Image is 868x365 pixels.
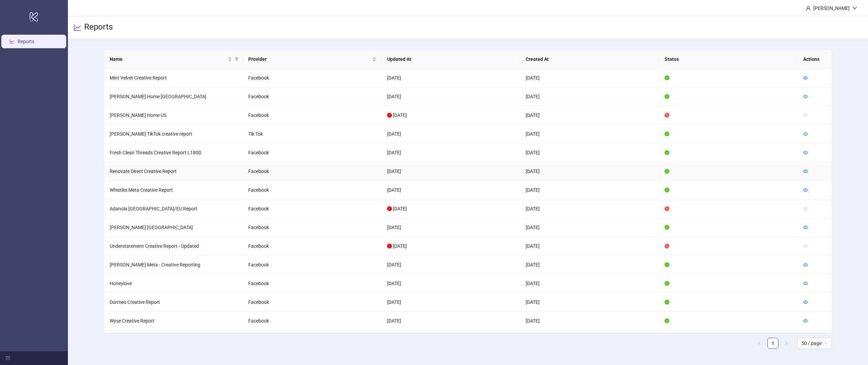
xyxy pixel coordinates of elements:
td: Facebook [243,143,382,162]
td: Dormeo Creative Report [104,293,243,312]
td: Facebook [243,312,382,330]
td: Mint Velvet Creative Report [104,69,243,87]
span: check-circle [665,318,669,323]
span: 50 / page [801,338,828,348]
span: right [784,341,789,345]
a: eye [803,281,808,286]
span: check-circle [665,188,669,192]
td: Facebook [243,293,382,312]
span: menu-fold [5,356,10,361]
li: Previous Page [754,338,765,349]
td: [DATE] [520,330,659,349]
button: left [754,338,765,349]
div: Page Size [797,338,832,349]
a: eye [803,169,808,174]
td: [DATE] [382,218,521,237]
span: check-circle [665,75,669,80]
a: Reports [18,39,34,44]
td: [DATE] [520,69,659,87]
a: eye [803,225,808,230]
td: Facebook [243,274,382,293]
td: [PERSON_NAME] [GEOGRAPHIC_DATA] [104,218,243,237]
td: [DATE] [520,312,659,330]
td: Adanola [GEOGRAPHIC_DATA]/EU Report [104,199,243,218]
span: stop [665,113,669,118]
td: [DATE] [382,125,521,143]
td: [PERSON_NAME] Home US [104,106,243,125]
td: [DATE] [520,274,659,293]
span: check-circle [665,150,669,155]
li: Next Page [781,338,792,349]
th: Name [104,50,243,69]
span: [DATE] [393,243,407,249]
span: eye [803,150,808,155]
a: eye [803,150,808,155]
th: Created At [520,50,659,69]
span: eye [803,113,808,118]
th: Status [659,50,798,69]
span: Provider [248,55,371,63]
td: Honeylove [104,274,243,293]
td: [DATE] [520,256,659,274]
td: Facebook [243,330,382,349]
th: Provider [243,50,382,69]
td: [DATE] [520,293,659,312]
td: Facebook [243,181,382,199]
span: check-circle [665,169,669,174]
td: [DATE] [520,143,659,162]
span: stop [665,206,669,211]
td: [DATE] [382,312,521,330]
span: [DATE] [393,112,407,118]
a: eye [803,262,808,267]
td: [DATE] [520,125,659,143]
span: check-circle [665,225,669,230]
span: eye [803,225,808,230]
td: [DATE] [520,218,659,237]
td: [DATE] [520,106,659,125]
span: exclamation-circle [387,206,392,211]
span: check-circle [665,281,669,286]
td: [DATE] [382,87,521,106]
td: Facebook [243,69,382,87]
span: stop [665,244,669,248]
td: Renovate Direct Creative Report [104,162,243,181]
td: [DATE] [382,143,521,162]
td: Facebook [243,256,382,274]
a: eye [803,187,808,193]
td: Tik Tok [243,125,382,143]
td: Facebook [243,237,382,256]
td: Whistles Meta Creative Report [104,181,243,199]
span: line-chart [73,23,82,32]
td: [DATE] [520,199,659,218]
li: 1 [767,338,778,349]
td: [PERSON_NAME] Home [GEOGRAPHIC_DATA] [104,87,243,106]
span: eye [803,262,808,267]
span: eye [803,206,808,211]
td: [DATE] [520,162,659,181]
h3: Reports [84,22,113,33]
a: eye [803,318,808,324]
td: Understatement Creative Report - Updated [104,237,243,256]
span: eye [803,188,808,192]
span: eye [803,244,808,248]
span: exclamation-circle [387,244,392,248]
td: Wyse Creative Report [104,312,243,330]
td: [DATE] [382,293,521,312]
a: eye [803,299,808,305]
td: [DATE] [382,181,521,199]
span: eye [803,300,808,305]
span: Name [110,55,227,63]
span: check-circle [665,132,669,136]
td: [DATE] [520,237,659,256]
span: [DATE] [393,206,407,211]
td: [DATE] [520,181,659,199]
td: Aligne [104,330,243,349]
a: eye [803,131,808,137]
span: check-circle [665,300,669,305]
td: [DATE] [382,330,521,349]
td: Facebook [243,199,382,218]
a: eye [803,75,808,81]
span: eye [803,318,808,323]
th: Updated At [382,50,521,69]
td: [DATE] [520,87,659,106]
